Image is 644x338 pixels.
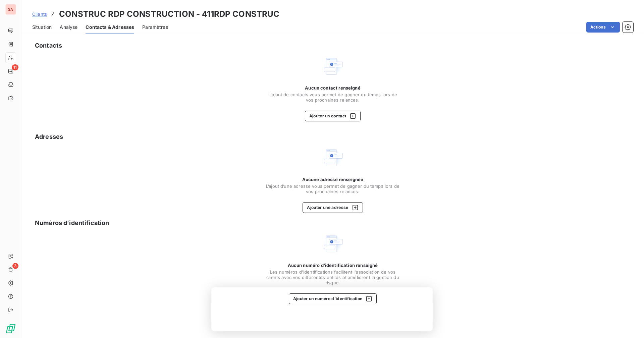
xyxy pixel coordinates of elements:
[305,85,360,91] span: Aucun contact renseigné
[35,41,62,50] h5: Contacts
[5,323,16,334] img: Logo LeanPay
[266,269,400,285] span: Les numéros d'identifications facilitent l'association de vos clients avec vos différentes entité...
[211,287,433,331] iframe: Enquête de LeanPay
[86,24,134,31] span: Contacts & Adresses
[60,24,77,31] span: Analyse
[305,111,361,121] button: Ajouter un contact
[35,132,63,142] h5: Adresses
[302,177,364,182] span: Aucune adresse renseignée
[32,24,52,31] span: Situation
[5,4,16,15] div: SA
[32,11,47,17] span: Clients
[288,263,378,268] span: Aucun numéro d’identification renseigné
[59,8,279,20] h3: CONSTRUC RDP CONSTRUCTION - 411RDP CONSTRUC
[322,147,343,168] img: Empty state
[322,56,343,77] img: Empty state
[35,218,109,228] h5: Numéros d’identification
[586,22,620,33] button: Actions
[322,233,343,255] img: Empty state
[5,66,16,76] a: 11
[142,24,168,31] span: Paramètres
[621,315,637,331] iframe: Intercom live chat
[32,11,47,17] a: Clients
[12,64,18,70] span: 11
[12,263,18,269] span: 3
[266,183,400,194] span: L’ajout d’une adresse vous permet de gagner du temps lors de vos prochaines relances.
[303,202,363,213] button: Ajouter une adresse
[266,92,400,103] span: L'ajout de contacts vous permet de gagner du temps lors de vos prochaines relances.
